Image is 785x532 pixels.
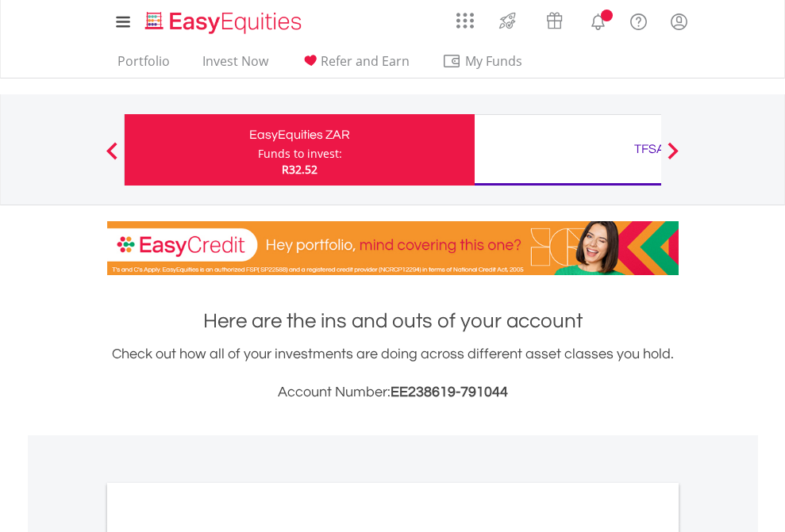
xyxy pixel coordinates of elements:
div: Check out how all of your investments are doing across different asset classes you hold. [107,343,679,404]
a: Refer and Earn [294,53,416,78]
a: Portfolio [111,53,176,78]
img: EasyEquities_Logo.png [142,10,308,36]
a: AppsGrid [446,4,484,29]
a: Notifications [578,4,618,36]
h1: Here are the ins and outs of your account [107,307,679,335]
h3: Account Number: [107,381,679,404]
a: Vouchers [531,4,578,33]
img: thrive-v2.svg [494,8,521,33]
a: Home page [139,4,308,36]
a: Invest Now [196,53,275,78]
span: Refer and Earn [321,52,410,70]
a: My Profile [659,4,699,39]
img: grid-menu-icon.svg [456,12,474,29]
div: EasyEquities ZAR [134,124,465,146]
img: EasyCredit Promotion Banner [107,221,679,275]
div: Funds to invest: [258,146,342,162]
img: vouchers-v2.svg [541,8,568,33]
span: My Funds [442,51,546,71]
span: EE238619-791044 [391,385,508,400]
button: Previous [96,150,128,166]
a: FAQ's and Support [618,4,659,36]
span: R32.52 [282,162,317,177]
button: Next [657,150,689,166]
